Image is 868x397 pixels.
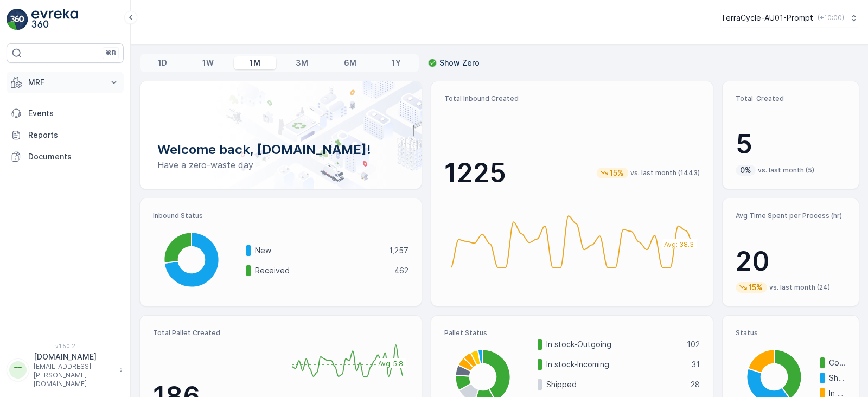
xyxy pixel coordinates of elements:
[7,146,124,168] a: Documents
[818,14,844,22] p: ( +10:00 )
[546,339,680,350] p: In stock-Outgoing
[444,329,700,337] p: Pallet Status
[7,72,124,93] button: MRF
[153,329,277,337] p: Total Pallet Created
[202,57,214,68] p: 1W
[7,351,124,388] button: TT[DOMAIN_NAME][EMAIL_ADDRESS][PERSON_NAME][DOMAIN_NAME]
[758,166,814,175] p: vs. last month (5)
[7,124,124,146] a: Reports
[34,362,114,388] p: [EMAIL_ADDRESS][PERSON_NAME][DOMAIN_NAME]
[546,379,684,390] p: Shipped
[389,245,409,256] p: 1,257
[739,165,752,176] p: 0%
[439,57,480,68] p: Show Zero
[158,57,167,68] p: 1D
[344,57,356,68] p: 6M
[255,245,382,256] p: New
[392,57,401,68] p: 1Y
[7,343,124,349] span: v 1.50.2
[28,130,119,140] p: Reports
[829,357,846,368] p: Completed
[691,379,700,390] p: 28
[736,329,846,337] p: Status
[630,169,700,177] p: vs. last month (1443)
[748,282,764,293] p: 15%
[7,9,28,30] img: logo
[157,141,404,158] p: Welcome back, [DOMAIN_NAME]!
[157,158,404,171] p: Have a zero-waste day
[444,157,506,189] p: 1225
[31,9,78,30] img: logo_light-DOdMpM7g.png
[736,128,846,161] p: 5
[9,361,27,379] div: TT
[28,108,119,119] p: Events
[153,212,409,220] p: Inbound Status
[28,77,102,88] p: MRF
[609,168,625,178] p: 15%
[769,283,830,292] p: vs. last month (24)
[736,212,846,220] p: Avg Time Spent per Process (hr)
[105,49,116,57] p: ⌘B
[394,265,409,276] p: 462
[721,9,859,27] button: TerraCycle-AU01-Prompt(+10:00)
[687,339,700,350] p: 102
[255,265,387,276] p: Received
[692,359,700,370] p: 31
[736,245,846,278] p: 20
[829,373,846,383] p: Shipped
[7,103,124,124] a: Events
[444,94,700,103] p: Total Inbound Created
[34,351,114,362] p: [DOMAIN_NAME]
[28,151,119,162] p: Documents
[721,12,813,23] p: TerraCycle-AU01-Prompt
[296,57,308,68] p: 3M
[736,94,846,103] p: Total Created
[250,57,260,68] p: 1M
[546,359,685,370] p: In stock-Incoming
